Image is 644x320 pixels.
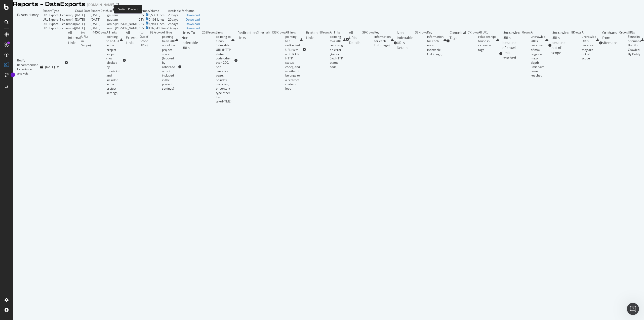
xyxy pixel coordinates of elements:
[374,30,391,48] div: Key information for each URL (page)
[140,30,148,91] div: ( to Out of Scope URLs )
[149,13,168,17] td: 5,539 Lines
[231,38,234,41] div: csv-export
[149,17,168,22] td: 9,198 Lines
[628,30,641,56] div: URLs Found in Sitemaps But Not Crawled By Botify
[168,26,186,30] td: 14 days
[149,9,168,13] td: Volume
[149,22,168,26] td: 4,941 Lines
[87,2,114,7] div: [DOMAIN_NAME]
[627,303,639,315] iframe: Intercom live chat
[120,38,123,41] div: csv-export
[545,38,548,41] div: csv-export
[162,30,175,91] div: All links pointing to an URL out of the project scope (blocked by robots.txt or not included in t...
[186,17,200,22] a: Download
[43,9,75,13] td: Export Type
[43,13,73,17] div: URL Export (1 column)
[24,3,57,6] h1: [PERSON_NAME]
[148,30,162,91] div: = 92K rows
[520,30,531,78] div: = 0 rows
[181,30,200,103] div: Links To Non-Indexable URLs
[11,73,15,77] div: Tooltip anchor
[75,26,91,30] td: [DATE]
[641,38,644,41] div: csv-export
[75,22,91,26] td: [DATE]
[186,22,200,26] a: Download
[91,13,107,17] td: [DATE]
[139,13,144,17] div: CSV
[478,30,496,52] div: All URL relationships found in canonical tags
[8,43,78,48] div: Hi there! 👋
[106,30,120,95] div: All links pointing to an URL in the project scope (not blocked by robots.txt and included in the ...
[551,30,570,60] div: Uncrawled URLs because out of scope
[75,17,91,22] td: [DATE]
[91,30,106,95] div: = 445K rows
[450,30,466,52] div: Canonical Tags
[343,38,346,41] div: csv-export
[360,30,374,49] div: = 39K rows
[330,30,343,69] div: All links pointing to a URL returning an error (4xx or 5xx HTTP status code)
[107,26,139,30] td: amin.[PERSON_NAME]
[14,3,22,11] img: Profile image for Laura
[531,30,545,78] div: All uncrawled URLs because of max-pages or max-depth limit have been reached
[186,26,200,30] a: Download
[116,3,119,7] div: arrow-right-arrow-left
[200,30,216,103] div: = 263K rows
[270,30,285,91] div: = 133K rows
[285,30,300,91] div: All links pointing to a redirected URL (with a 301/302 HTTP status code), and whether it belongs ...
[17,58,38,76] div: Botify Recommended Exports on analysis:
[114,5,142,14] div: Switch Project
[107,22,139,26] td: amin.[PERSON_NAME]
[502,30,520,78] div: Uncrawled URLs because of crawl limit reached
[300,38,303,41] div: csv-export
[168,17,186,22] td: 29 days
[38,63,61,71] button: [DATE]
[3,2,13,12] button: go back
[139,9,149,13] td: Format
[75,9,91,13] td: Crawl Date
[139,22,144,26] div: CSV
[168,13,186,17] td: 29 days
[43,22,75,26] div: URL Export (3 columns)
[91,17,107,22] td: [DATE]
[186,9,200,13] td: Status
[596,38,599,41] div: csv-export
[582,30,596,60] div: All uncrawled URLs because they are out of scope
[4,40,83,88] div: Hi there! 👋Welcome to Botify chat support!Have a question? Reply to this message and our team wil...
[4,40,97,99] div: Laura says…
[126,30,140,91] div: All External Links
[43,17,73,22] div: URL Export (1 column)
[413,30,427,56] div: = 33K rows
[107,17,139,22] td: gautam
[107,13,139,17] td: gautam
[75,13,91,17] td: [DATE]
[8,165,12,169] button: Emoji picker
[168,9,186,13] td: Available for
[168,22,186,26] td: 28 days
[91,9,107,13] td: Export Date
[466,30,478,52] div: = 7K rows
[88,2,97,12] button: Home
[24,6,49,11] p: Active 22h ago
[81,30,91,95] div: ( to URLs in Scope )
[216,30,231,103] div: Links pointing to a non-indexable URL (HTTP status code other than 200, non-canonical page, noind...
[444,38,447,41] div: csv-export
[602,30,618,56] div: Orphans from sitemaps
[391,38,394,41] div: csv-export
[318,30,330,69] div: = 9K rows
[186,13,200,17] a: Download
[8,89,48,92] div: [PERSON_NAME] • [DATE]
[349,30,360,49] div: All URLs Details
[139,17,144,22] div: CSV
[43,26,75,30] div: URL Export (3 columns)
[257,30,270,91] div: ( Internal )
[8,50,78,85] div: Welcome to Botify chat support! Have a question? Reply to this message and our team will get back...
[139,26,144,30] div: CSV
[45,65,55,69] span: 2025 Aug. 10th
[175,38,178,41] div: csv-export
[496,38,499,41] div: csv-export
[397,30,413,56] div: Non-Indexable URLs Details
[4,154,96,163] textarea: Message…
